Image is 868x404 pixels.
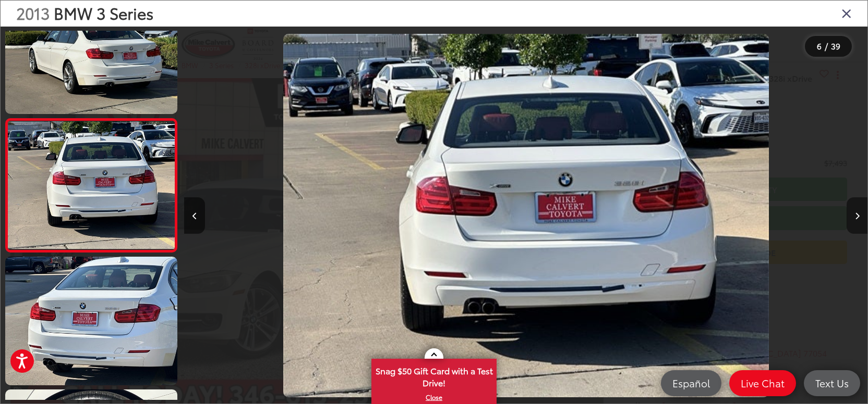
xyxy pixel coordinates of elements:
[831,40,840,52] span: 39
[54,2,153,24] span: BMW 3 Series
[736,376,790,389] span: Live Chat
[847,197,867,234] button: Next image
[661,370,721,396] a: Español
[810,376,854,389] span: Text Us
[804,370,860,396] a: Text Us
[824,43,829,50] span: /
[667,376,715,389] span: Español
[283,34,769,397] img: 2013 BMW 3 Series 328i xDrive
[841,6,852,20] i: Close gallery
[817,40,822,52] span: 6
[184,34,867,397] div: 2013 BMW 3 Series 328i xDrive 5
[372,360,496,392] span: Snag $50 Gift Card with a Test Drive!
[184,197,205,234] button: Previous image
[16,2,50,24] span: 2013
[6,121,177,249] img: 2013 BMW 3 Series 328i xDrive
[4,255,179,387] img: 2013 BMW 3 Series 328i xDrive
[729,370,796,396] a: Live Chat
